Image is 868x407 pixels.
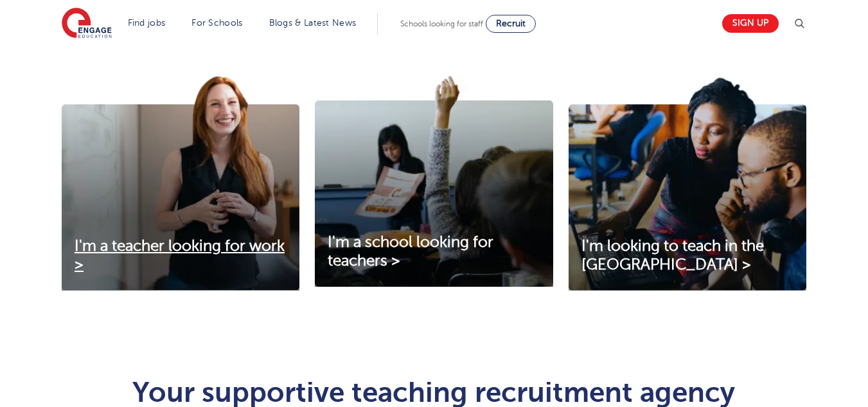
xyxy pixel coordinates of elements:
[75,237,285,273] span: I'm a teacher looking for work >
[269,18,357,28] a: Blogs & Latest News
[722,14,779,33] a: Sign up
[62,76,299,291] img: I'm a teacher looking for work
[569,237,806,275] a: I'm looking to teach in the [GEOGRAPHIC_DATA] >
[569,76,806,291] img: I'm looking to teach in the UK
[400,19,483,28] span: Schools looking for staff
[119,378,749,406] h1: Your supportive teaching recruitment agency
[315,233,553,271] a: I'm a school looking for teachers >
[315,76,553,287] img: I'm a school looking for teachers
[128,18,166,28] a: Find jobs
[496,19,526,28] span: Recruit
[62,237,299,275] a: I'm a teacher looking for work >
[328,233,493,269] span: I'm a school looking for teachers >
[581,237,764,273] span: I'm looking to teach in the [GEOGRAPHIC_DATA] >
[191,18,242,28] a: For Schools
[62,8,112,40] img: Engage Education
[486,15,536,33] a: Recruit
